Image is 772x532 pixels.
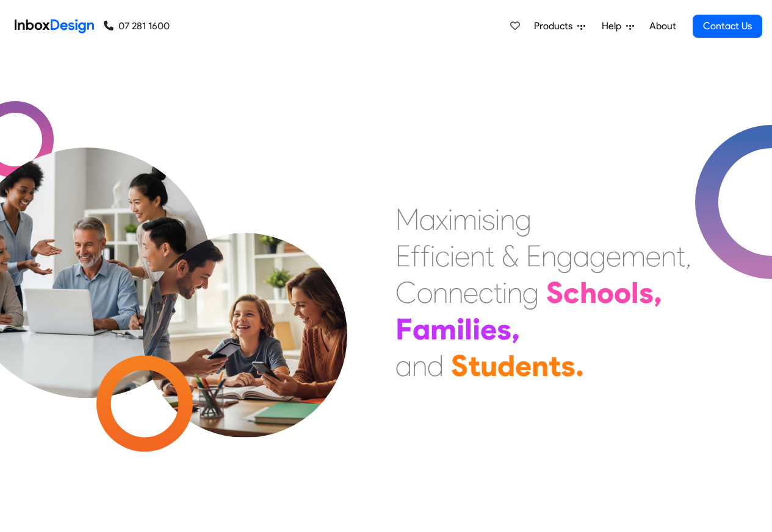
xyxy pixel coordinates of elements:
div: i [450,238,455,274]
img: parents_with_child.png [117,182,373,438]
div: i [477,201,482,238]
div: e [515,347,532,384]
div: m [453,201,477,238]
span: Help [602,19,626,34]
div: l [631,274,639,311]
div: f [411,238,420,274]
div: , [654,274,662,311]
div: c [478,274,493,311]
div: & [502,238,519,274]
div: u [480,347,497,384]
div: C [395,274,417,311]
div: x [436,201,448,238]
div: s [639,274,654,311]
div: n [412,347,427,384]
div: s [482,201,495,238]
div: g [522,274,539,311]
div: a [413,311,430,347]
div: d [497,347,515,384]
div: a [395,347,412,384]
div: F [395,311,413,347]
div: o [417,274,433,311]
div: t [549,347,561,384]
div: Maximising Efficient & Engagement, Connecting Schools, Families, and Students. [395,201,691,384]
a: Products [529,14,590,38]
div: e [480,311,497,347]
div: m [621,238,646,274]
div: a [419,201,436,238]
div: i [502,274,507,311]
div: n [507,274,522,311]
div: n [541,238,557,274]
div: E [395,238,411,274]
div: S [451,347,468,384]
a: Contact Us [693,15,762,38]
div: h [580,274,597,311]
div: n [661,238,676,274]
div: o [597,274,614,311]
div: g [557,238,573,274]
div: i [495,201,500,238]
a: About [646,14,679,38]
div: i [472,311,480,347]
div: i [430,238,435,274]
div: m [430,311,456,347]
div: d [427,347,444,384]
div: t [468,347,480,384]
div: i [456,311,464,347]
div: , [685,238,691,274]
div: n [500,201,515,238]
div: t [485,238,494,274]
div: S [546,274,563,311]
div: o [614,274,631,311]
div: f [420,238,430,274]
div: s [561,347,575,384]
div: a [573,238,590,274]
div: l [464,311,472,347]
div: e [455,238,470,274]
div: g [515,201,532,238]
div: c [563,274,580,311]
div: g [590,238,606,274]
div: n [448,274,463,311]
div: e [463,274,478,311]
div: n [470,238,485,274]
div: t [676,238,685,274]
div: , [511,311,520,347]
div: . [575,347,584,384]
div: n [433,274,448,311]
div: e [646,238,661,274]
div: n [532,347,549,384]
a: 07 281 1600 [104,19,170,34]
span: Products [534,19,577,34]
div: e [606,238,621,274]
div: E [526,238,541,274]
div: M [395,201,419,238]
a: Help [597,14,639,38]
div: s [497,311,511,347]
div: i [448,201,453,238]
div: c [435,238,450,274]
div: t [493,274,502,311]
